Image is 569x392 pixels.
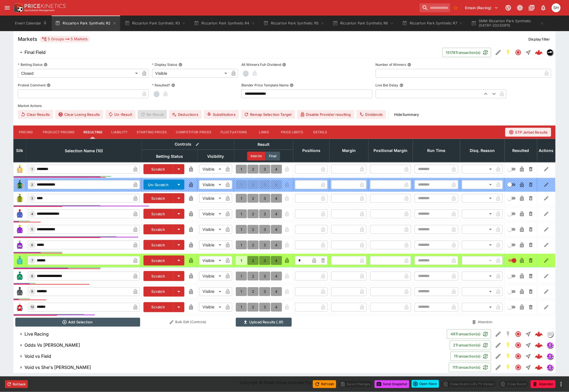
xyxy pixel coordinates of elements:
[171,83,175,87] button: Resulted?
[468,16,548,31] button: SMM Riccarton Park Synthetic (54797-20250911)
[13,329,447,340] button: Live Racing
[13,340,450,351] button: Odds Vs [PERSON_NAME]
[547,353,553,359] img: simulator
[460,139,505,162] th: Disq. Reason
[13,47,442,58] button: Final Field
[547,364,553,371] img: simulator
[12,2,23,13] img: PriceKinetics Logo
[535,364,543,371] img: logo-cerberus--red.svg
[515,342,522,349] svg: Closed
[503,329,513,339] button: SGM Disabled
[199,303,223,312] div: Visible
[493,48,503,58] button: Edit Detail
[523,329,533,339] button: Straight
[24,343,80,348] h6: Odds Vs [PERSON_NAME]
[44,63,48,67] button: Betting Status
[547,364,553,371] div: simulator
[462,3,502,12] button: Select Tenant
[531,380,556,388] button: Abandon
[15,165,24,174] img: runner 1
[15,241,24,249] img: runner 6
[191,16,259,31] button: Riccarton Park Synthetic R4
[271,165,282,174] button: 4
[236,303,247,312] button: 1
[199,194,223,203] div: Visible
[29,305,35,309] span: 10
[199,256,223,265] div: Visible
[199,241,223,249] div: Visible
[179,63,182,67] button: Display Status
[121,16,190,31] button: Riccarton Park Synthetic R3
[547,342,553,349] div: simulator
[442,48,491,57] button: 15178Transaction(s)
[271,272,282,281] button: 4
[30,274,34,278] span: 8
[18,83,46,88] p: Protest Comment
[503,340,513,350] button: SGM Enabled
[144,209,173,219] button: Scratch
[18,62,43,67] p: Betting Status
[248,256,259,265] button: 2
[15,225,24,234] img: runner 5
[493,351,503,361] button: Edit Detail
[144,164,173,174] button: Scratch
[105,110,135,119] button: Un-Result
[24,331,49,337] h6: Live Racing
[308,126,333,139] button: Details
[144,180,173,190] button: Un-Scratch
[169,110,202,119] button: Deductions
[533,329,545,340] a: 159782e8-2c49-4c51-a95d-2ad0bb4bcbbd
[236,287,247,296] button: 1
[152,62,177,67] p: Display Status
[236,241,247,249] button: 1
[234,139,293,150] th: Result
[535,330,543,338] img: logo-cerberus--red.svg
[271,194,282,203] button: 4
[523,351,533,361] button: Straight
[537,139,556,162] th: Actions
[144,224,173,234] button: Scratch
[216,126,252,139] button: Fluctuations
[523,340,533,350] button: Straight
[313,380,336,388] button: Refresh
[18,69,140,78] div: Closed
[412,380,439,388] button: Open Race
[248,241,259,249] button: 2
[199,272,223,281] div: Visible
[533,340,545,351] a: d6e500a7-9478-41a5-80c0-440d48b618bf
[248,303,259,312] button: 2
[30,228,34,231] span: 5
[142,139,234,150] th: Controls
[505,139,537,162] th: Resulted
[290,83,294,87] button: Blender Price Template Name
[375,380,409,388] button: Send Snapshot
[194,141,201,148] button: Bulk edit
[144,256,173,266] button: Scratch
[30,196,34,200] span: 3
[5,380,28,388] button: Rollback
[31,167,34,171] span: 1
[503,48,513,58] button: SGM Enabled
[330,139,368,162] th: Margin
[505,128,551,137] button: STP Jetbet Results
[329,16,398,31] button: Riccarton Park Synthetic R6
[24,49,46,55] h6: Final Field
[30,183,34,187] span: 2
[259,303,270,312] button: 3
[52,16,120,31] button: Riccarton Park Synthetic R2
[30,243,34,247] span: 6
[24,9,55,12] img: Sportsbook Management
[535,330,543,338] div: 159782e8-2c49-4c51-a95d-2ad0bb4bcbbd
[201,153,230,160] span: Visibility
[259,225,270,234] button: 3
[535,341,543,349] div: d6e500a7-9478-41a5-80c0-440d48b618bf
[391,110,422,119] button: HideSummary
[535,353,543,360] img: logo-cerberus--red.svg
[107,126,132,139] button: Liability
[15,287,24,296] img: runner 9
[199,209,223,218] div: Visible
[271,225,282,234] button: 4
[515,364,522,371] svg: Closed
[527,3,537,13] button: Documentation
[150,153,189,160] span: Betting Status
